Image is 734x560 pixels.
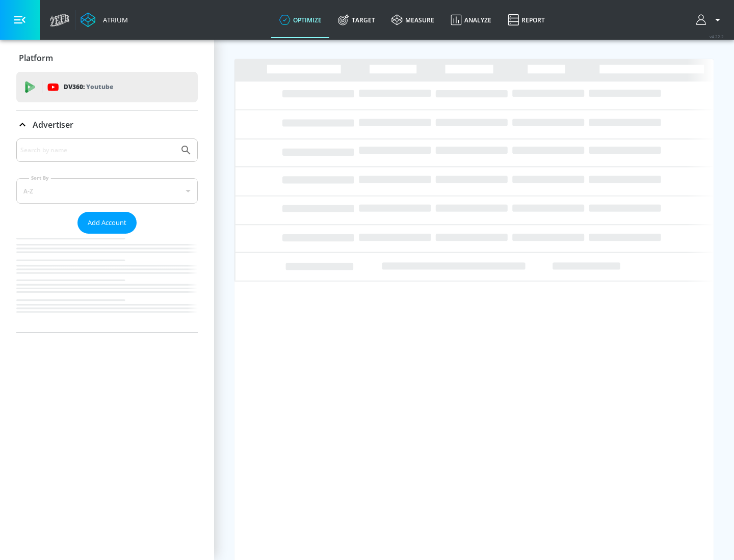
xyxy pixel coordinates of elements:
[33,119,73,130] p: Advertiser
[86,81,113,92] p: Youtube
[99,15,128,24] div: Atrium
[16,110,198,139] div: Advertiser
[710,34,724,39] span: v 4.22.2
[16,178,198,204] div: A-Z
[383,2,442,38] a: measure
[77,212,137,234] button: Add Account
[64,81,113,93] p: DV360:
[81,12,128,27] a: Atrium
[16,234,198,332] nav: list of Advertiser
[271,2,330,38] a: optimize
[19,52,53,64] p: Platform
[16,72,198,102] div: DV360: Youtube
[442,2,500,38] a: Analyze
[88,217,126,229] span: Add Account
[16,138,198,332] div: Advertiser
[20,144,175,157] input: Search by name
[29,175,51,181] label: Sort By
[16,44,198,72] div: Platform
[330,2,383,38] a: Target
[500,2,553,38] a: Report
